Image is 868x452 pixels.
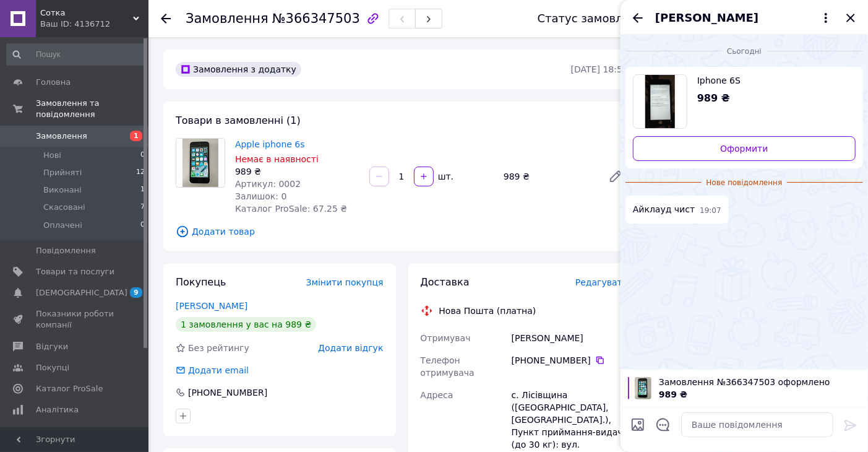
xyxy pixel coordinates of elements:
[36,425,114,448] span: Управління сайтом
[161,12,171,25] div: Повернутися назад
[655,10,758,26] span: [PERSON_NAME]
[635,377,651,399] img: 6872416937_w100_h100_apple-iphone-6s.jpg
[6,43,146,66] input: Пошук
[36,245,96,256] span: Повідомлення
[36,98,148,120] span: Замовлення та повідомлення
[176,225,628,238] span: Додати товар
[36,404,79,415] span: Аналітика
[140,202,145,213] span: 7
[645,75,675,128] img: 3628326830_w400_h400_iphone-6s.jpg
[130,287,142,298] span: 9
[186,11,269,26] span: Замовлення
[174,364,250,376] div: Додати email
[421,276,470,288] span: Доставка
[722,46,767,57] span: Сьогодні
[235,165,359,178] div: 989 ₴
[659,376,861,388] span: Замовлення №366347503 оформлено
[633,136,856,161] a: Оформити
[318,343,383,353] span: Додати відгук
[36,362,69,373] span: Покупці
[140,150,145,161] span: 0
[575,277,628,287] span: Редагувати
[655,417,671,433] button: Відкрити шаблони відповідей
[43,185,82,196] span: Виконані
[512,354,628,367] div: [PHONE_NUMBER]
[235,179,301,189] span: Артикул: 0002
[633,74,856,129] a: Переглянути товар
[625,45,863,57] div: 12.10.2025
[176,62,301,77] div: Замовлення з додатку
[176,115,301,126] span: Товари в замовленні (1)
[571,64,628,74] time: [DATE] 18:51
[176,276,226,288] span: Покупець
[435,170,455,183] div: шт.
[538,12,651,25] div: Статус замовлення
[36,266,114,277] span: Товари та послуги
[43,202,85,213] span: Скасовані
[697,92,730,104] span: 989 ₴
[40,19,148,30] div: Ваш ID: 4136712
[40,7,133,19] span: Сотка
[235,154,319,164] span: Немає в наявності
[630,11,645,25] button: Назад
[140,185,145,196] span: 1
[187,386,269,399] div: [PHONE_NUMBER]
[36,308,114,331] span: Показники роботи компанії
[499,168,598,185] div: 989 ₴
[700,206,721,216] span: 19:07 12.10.2025
[421,390,453,400] span: Адреса
[306,277,384,287] span: Змінити покупця
[176,317,316,332] div: 1 замовлення у вас на 989 ₴
[36,287,127,298] span: [DEMOGRAPHIC_DATA]
[655,10,833,26] button: [PERSON_NAME]
[36,383,103,394] span: Каталог ProSale
[436,305,539,317] div: Нова Пошта (платна)
[183,139,219,187] img: Apple iphone 6s
[235,204,347,214] span: Каталог ProSale: 67.25 ₴
[36,131,87,142] span: Замовлення
[272,11,360,26] span: №366347503
[603,164,628,189] a: Редагувати
[187,364,250,376] div: Додати email
[36,77,71,88] span: Головна
[633,203,695,216] span: Айклауд чист
[843,11,858,25] button: Закрити
[140,220,145,231] span: 0
[43,220,82,231] span: Оплачені
[176,301,247,311] a: [PERSON_NAME]
[43,167,82,178] span: Прийняті
[697,74,846,87] span: Iphone 6S
[235,191,287,201] span: Залишок: 0
[235,139,305,149] a: Apple iphone 6s
[509,327,630,349] div: [PERSON_NAME]
[43,150,61,161] span: Нові
[421,333,471,343] span: Отримувач
[702,178,788,188] span: Нове повідомлення
[659,389,687,399] span: 989 ₴
[130,131,142,141] span: 1
[188,343,249,353] span: Без рейтингу
[136,167,145,178] span: 12
[421,355,475,378] span: Телефон отримувача
[36,341,68,352] span: Відгуки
